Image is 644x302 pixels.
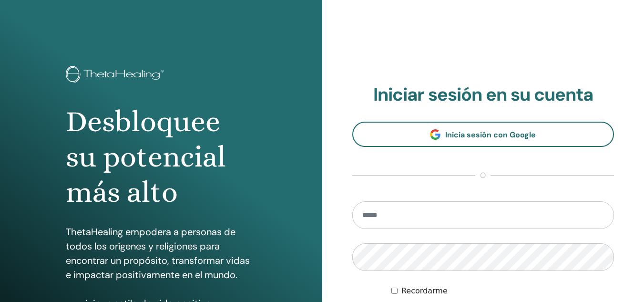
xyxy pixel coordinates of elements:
[401,285,448,297] label: Recordarme
[66,225,256,282] p: ThetaHealing empodera a personas de todos los orígenes y religiones para encontrar un propósito, ...
[391,285,614,297] div: Mantenerme autenticado indefinidamente o hasta cerrar la sesión manualmente
[352,84,614,106] h2: Iniciar sesión en su cuenta
[66,104,256,210] h1: Desbloquee su potencial más alto
[445,130,536,140] span: Inicia sesión con Google
[352,122,614,147] a: Inicia sesión con Google
[475,170,491,181] span: o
